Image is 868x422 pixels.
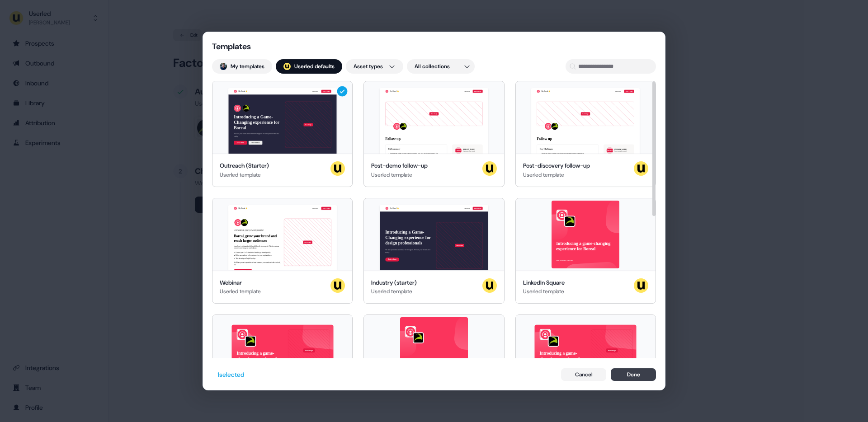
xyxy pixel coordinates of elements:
[482,161,497,176] img: userled logo
[363,314,504,421] button: Introducing a game-changing experience for Boreal
[363,81,504,187] button: Hey Boreal 👋Learn moreBook a demoYour imageFollow upCall summary Understand what current conversi...
[515,81,656,187] button: Hey Boreal 👋Learn moreBook a demoYour imageFollow upKey Challenges Breaking down content for diff...
[330,161,345,176] img: userled logo
[371,170,428,179] div: Userled template
[220,278,261,287] div: Webinar
[212,198,353,304] button: Hey Boreal 👋Learn moreBook a demoLIVE WEBINAR | [DATE] 1PM EST | 10AM PSTBoreal, grow your brand ...
[220,287,261,296] div: Userled template
[212,81,353,187] button: Hey Boreal 👋Learn moreBook a demoIntroducing a Game-Changing experience for BorealWe take your id...
[523,278,565,287] div: LinkedIn Square
[276,59,342,74] button: userled logo;Userled defaults
[523,287,565,296] div: Userled template
[515,314,656,421] button: Introducing a game-changing experience for BorealYour image
[523,170,590,179] div: Userled template
[346,59,403,74] button: Asset types
[371,278,417,287] div: Industry (starter)
[212,314,353,421] button: Introducing a game-changing experience for BorealYour image
[371,161,428,170] div: Post-demo follow-up
[611,368,656,381] button: Done
[212,59,272,74] button: My templates
[217,370,244,379] div: 1 selected
[515,198,656,304] button: Introducing a game-changing experience for BorealSee what we can do!LinkedIn SquareUserled templa...
[220,170,269,179] div: Userled template
[220,161,269,170] div: Outreach (Starter)
[330,278,345,293] img: userled logo
[482,278,497,293] img: userled logo
[407,59,475,74] button: All collections
[363,198,504,304] button: Hey Boreal 👋Learn moreBook a demoIntroducing a Game-Changing experience for design professionalsW...
[212,41,302,52] div: Templates
[634,278,648,293] img: userled logo
[523,161,590,170] div: Post-discovery follow-up
[283,63,291,70] img: userled logo
[634,161,648,176] img: userled logo
[220,63,227,70] img: James
[561,368,606,381] button: Cancel
[371,287,417,296] div: Userled template
[212,367,250,382] button: 1selected
[283,63,291,70] div: ;
[415,62,450,71] span: All collections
